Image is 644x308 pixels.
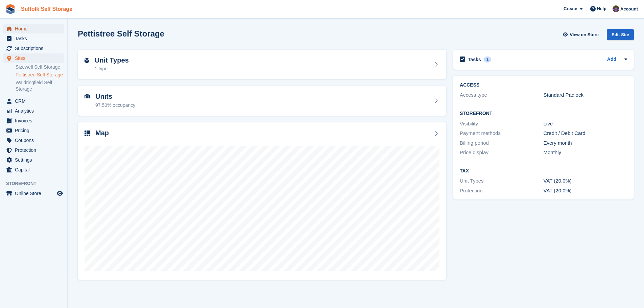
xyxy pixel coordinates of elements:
div: VAT (20.0%) [544,187,627,195]
img: stora-icon-8386f47178a22dfd0bd8f6a31ec36ba5ce8667c1dd55bd0f319d3a0aa187defe.svg [5,4,16,14]
div: Unit Types [460,177,543,185]
a: Edit Site [607,29,634,43]
div: 1 [484,56,492,63]
span: Protection [15,145,55,155]
span: Tasks [15,34,55,43]
a: menu [3,96,64,106]
span: Account [620,6,638,13]
a: Preview store [56,189,64,197]
div: Payment methods [460,129,543,137]
h2: Units [95,93,135,100]
h2: Pettistree Self Storage [78,29,164,38]
a: menu [3,24,64,33]
span: Help [597,5,606,12]
a: menu [3,116,64,125]
a: menu [3,53,64,63]
span: Invoices [15,116,55,125]
h2: Map [95,129,109,137]
div: Visibility [460,120,543,128]
div: Edit Site [607,29,634,40]
span: Storefront [6,180,67,187]
img: unit-type-icn-2b2737a686de81e16bb02015468b77c625bbabd49415b5ef34ead5e3b44a266d.svg [85,58,89,63]
a: menu [3,34,64,43]
span: Coupons [15,136,55,145]
a: Unit Types 1 type [78,50,446,79]
div: Protection [460,187,543,195]
a: Sizewell Self Storage [16,64,64,70]
div: Monthly [544,149,627,157]
span: Sites [15,53,55,63]
span: Home [15,24,55,33]
img: unit-icn-7be61d7bf1b0ce9d3e12c5938cc71ed9869f7b940bace4675aadf7bd6d80202e.svg [85,94,90,99]
h2: Tax [460,168,627,174]
a: menu [3,106,64,116]
a: menu [3,155,64,165]
span: Capital [15,165,55,174]
a: Suffolk Self Storage [18,3,75,15]
span: Create [564,5,577,12]
span: Analytics [15,106,55,116]
h2: Tasks [468,56,481,63]
h2: Unit Types [95,56,129,64]
div: Billing period [460,139,543,147]
div: Standard Padlock [544,91,627,99]
a: Waldringfield Self Storage [16,79,64,92]
a: menu [3,126,64,135]
div: Price display [460,149,543,157]
h2: Storefront [460,111,627,116]
div: Access type [460,91,543,99]
a: View on Store [562,29,601,40]
span: CRM [15,96,55,106]
a: Units 97.50% occupancy [78,86,446,116]
span: Online Store [15,189,55,198]
a: menu [3,44,64,53]
a: Add [607,56,616,64]
div: VAT (20.0%) [544,177,627,185]
div: Live [544,120,627,128]
a: menu [3,189,64,198]
div: Every month [544,139,627,147]
div: 1 type [95,65,129,72]
div: Credit / Debit Card [544,129,627,137]
span: Pricing [15,126,55,135]
a: menu [3,136,64,145]
h2: ACCESS [460,82,627,88]
div: 97.50% occupancy [95,102,135,109]
a: Map [78,122,446,280]
img: map-icn-33ee37083ee616e46c38cad1a60f524a97daa1e2b2c8c0bc3eb3415660979fc1.svg [85,131,90,136]
span: View on Store [570,31,599,38]
span: Settings [15,155,55,165]
a: menu [3,165,64,174]
a: menu [3,145,64,155]
span: Subscriptions [15,44,55,53]
a: Pettistree Self Storage [16,72,64,78]
img: Emma [613,5,619,12]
